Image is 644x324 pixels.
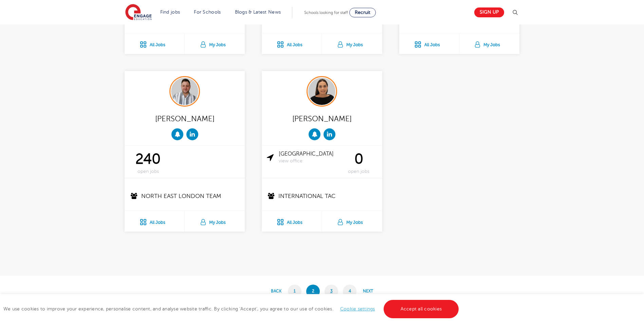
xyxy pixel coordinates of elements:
a: Sign up [474,7,504,17]
a: Cookie settings [340,306,375,311]
a: 4 [343,285,356,298]
a: Find jobs [160,10,180,15]
span: We use cookies to improve your experience, personalise content, and analyse website traffic. By c... [3,306,460,311]
span: 2 [306,285,320,298]
img: Engage Education [125,4,152,21]
a: 1 [288,285,301,298]
p: North East London Team [130,192,241,200]
a: Back [269,285,283,298]
a: My Jobs [322,33,382,54]
span: open jobs [130,169,166,175]
div: [PERSON_NAME] [130,112,240,125]
a: My Jobs [459,33,519,54]
a: My Jobs [185,211,245,232]
a: All Jobs [125,211,184,232]
span: Recruit [355,10,370,15]
a: My Jobs [322,211,382,232]
div: [PERSON_NAME] [267,112,377,125]
a: Blogs & Latest News [235,10,281,15]
a: All Jobs [125,33,184,54]
a: 3 [325,285,338,298]
a: All Jobs [262,33,321,54]
a: Recruit [349,8,376,17]
a: Next [361,285,375,298]
p: International TAC [267,192,378,200]
a: [GEOGRAPHIC_DATA]view office [279,151,340,164]
div: 0 [341,151,377,174]
span: view office [279,158,340,164]
a: For Schools [194,10,221,15]
div: 240 [130,151,166,174]
a: All Jobs [262,211,321,232]
a: Accept all cookies [384,300,459,318]
a: My Jobs [185,33,245,54]
span: Schools looking for staff [304,10,348,15]
span: open jobs [341,169,377,175]
a: All Jobs [399,33,459,54]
